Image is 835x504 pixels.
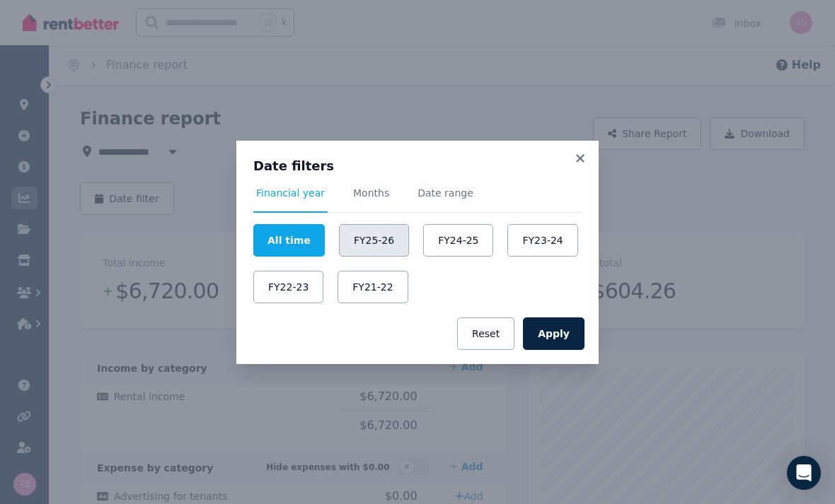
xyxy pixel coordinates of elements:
button: Apply [523,317,584,350]
button: FY21-22 [338,271,408,303]
button: FY22-23 [253,271,323,303]
button: FY23-24 [507,224,577,257]
button: FY25-26 [339,224,409,257]
span: Months [353,186,389,200]
span: Date range [417,186,473,200]
nav: Tabs [253,186,582,213]
span: Financial year [256,186,325,200]
button: Reset [457,317,514,350]
button: FY24-25 [423,224,493,257]
h3: Date filters [253,158,582,175]
div: Open Intercom Messenger [787,456,821,490]
button: All time [253,224,325,257]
